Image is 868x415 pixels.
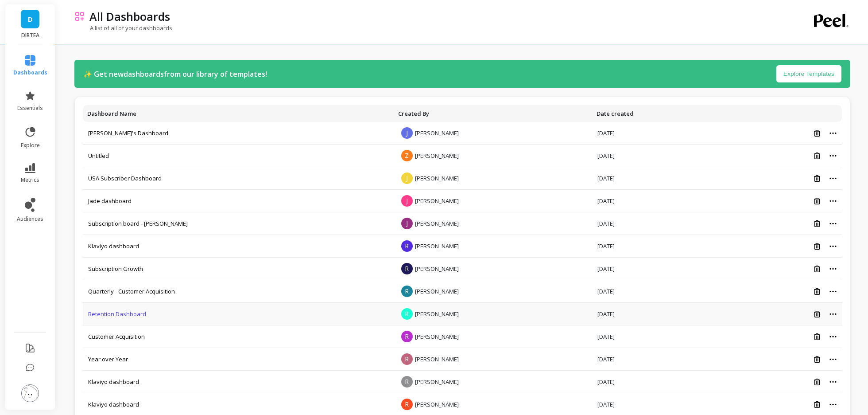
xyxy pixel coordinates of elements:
td: [DATE] [592,325,722,348]
span: [PERSON_NAME] [415,310,459,318]
span: D [28,14,33,24]
span: [PERSON_NAME] [415,174,459,182]
span: R [401,240,413,252]
td: [DATE] [592,212,722,235]
span: metrics [21,176,39,184]
span: [PERSON_NAME] [415,355,459,363]
td: [DATE] [592,303,722,325]
span: [PERSON_NAME] [415,219,459,227]
td: [DATE] [592,190,722,212]
a: Untitled [88,152,109,160]
p: All Dashboards [89,9,170,24]
span: [PERSON_NAME] [415,265,459,273]
span: explore [21,142,40,149]
a: Klaviyo dashboard [88,400,139,408]
span: J [401,172,413,184]
th: Toggle SortBy [592,105,722,122]
p: DIRTEA [14,32,46,39]
a: Jade dashboard [88,197,132,205]
td: [DATE] [592,145,722,167]
span: Z [401,150,413,161]
span: [PERSON_NAME] [415,242,459,250]
td: [DATE] [592,167,722,190]
span: R [401,286,413,297]
span: R [401,331,413,342]
span: J [401,218,413,229]
th: Toggle SortBy [83,105,394,122]
a: [PERSON_NAME]'s Dashboard [88,129,168,137]
span: R [401,263,413,274]
a: Subscription board - [PERSON_NAME] [88,219,188,227]
span: J [401,195,413,207]
td: [DATE] [592,280,722,303]
a: Quarterly - Customer Acquisition [88,287,175,295]
span: [PERSON_NAME] [415,333,459,341]
p: A list of all of your dashboards [74,24,172,32]
p: ✨ Get new dashboards from our library of templates! [83,69,267,79]
a: Retention Dashboard [88,310,146,318]
img: profile picture [21,384,39,402]
a: Year over Year [88,355,128,363]
span: dashboards [13,69,47,76]
span: [PERSON_NAME] [415,152,459,160]
span: R [401,308,413,320]
a: Customer Acquisition [88,333,145,341]
img: header icon [74,11,85,22]
span: [PERSON_NAME] [415,400,459,408]
span: R [401,376,413,388]
a: USA Subscriber Dashboard [88,174,162,182]
td: [DATE] [592,371,722,393]
button: Explore Templates [776,65,841,82]
a: Klaviyo dashboard [88,242,139,250]
span: [PERSON_NAME] [415,197,459,205]
span: [PERSON_NAME] [415,378,459,386]
a: Subscription Growth [88,265,143,273]
span: R [401,399,413,410]
span: R [401,353,413,365]
a: Klaviyo dashboard [88,378,139,386]
span: J [401,127,413,139]
span: audiences [17,215,43,223]
span: [PERSON_NAME] [415,129,459,137]
span: essentials [17,105,43,112]
td: [DATE] [592,258,722,280]
td: [DATE] [592,122,722,145]
th: Toggle SortBy [394,105,592,122]
td: [DATE] [592,235,722,258]
span: [PERSON_NAME] [415,287,459,295]
td: [DATE] [592,348,722,371]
